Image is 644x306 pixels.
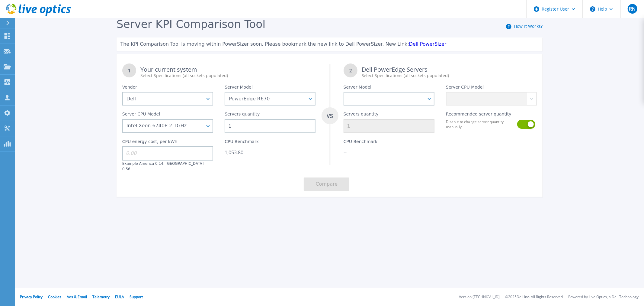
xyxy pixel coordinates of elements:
a: Dell PowerSizer [409,41,447,47]
a: Ads & Email [67,294,87,299]
label: CPU energy cost, per kWh [122,139,178,146]
div: Dell PowerEdge Servers [362,67,537,79]
div: -- [344,149,434,155]
span: RN [629,6,636,11]
li: Powered by Live Optics, a Dell Technology [568,295,639,299]
div: Select Specifications (all sockets populated) [362,73,537,79]
tspan: 1 [128,67,131,73]
div: Your current system [140,67,316,79]
li: Version: [TECHNICAL_ID] [459,295,500,299]
span: Server KPI Comparison Tool [117,18,266,30]
label: Recommended server quantity [446,112,511,119]
button: Compare [304,177,349,191]
label: Server Model [344,85,371,92]
label: Vendor [122,85,137,92]
label: Servers quantity [344,112,379,119]
label: Server CPU Model [446,85,484,92]
tspan: 2 [349,67,352,73]
a: Telemetry [92,294,110,299]
label: Example America 0.14, [GEOGRAPHIC_DATA] 0.56 [122,161,204,171]
a: Support [130,294,143,299]
label: Servers quantity [225,112,260,119]
a: How It Works? [514,23,543,29]
li: © 2025 Dell Inc. All Rights Reserved [505,295,563,299]
label: CPU Benchmark [344,139,378,146]
span: The KPI Comparison Tool is moving within PowerSizer soon. Please bookmark the new link to Dell Po... [120,41,409,47]
a: EULA [115,294,124,299]
label: Server Model [225,85,252,92]
label: Server CPU Model [122,112,160,119]
label: CPU Benchmark [225,139,259,146]
a: Privacy Policy [20,294,43,299]
div: 1,053.80 [225,149,316,155]
tspan: VS [326,112,333,119]
input: 0.00 [122,146,213,160]
label: Disable to change server quantity manually. [446,119,514,129]
div: Select Specifications (all sockets populated) [140,73,316,79]
a: Cookies [48,294,61,299]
